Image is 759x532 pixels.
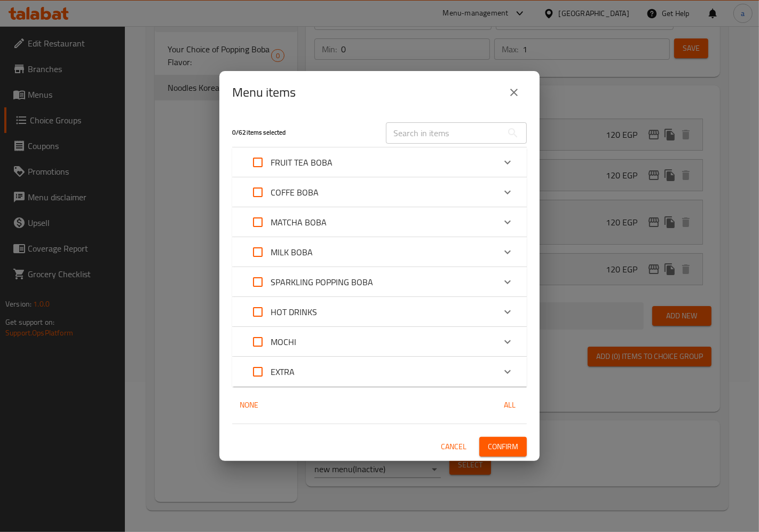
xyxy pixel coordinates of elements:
span: Cancel [441,440,467,453]
p: SPARKLING POPPING BOBA [271,276,373,288]
p: MILK BOBA [271,246,313,259]
p: EXTRA [271,365,295,378]
button: All [493,395,527,415]
h5: 0 / 62 items selected [232,128,373,137]
div: Expand [232,207,527,237]
p: HOT DRINKS [271,306,317,318]
div: Expand [232,177,527,207]
button: None [232,395,266,415]
span: None [236,398,262,412]
p: FRUIT TEA BOBA [271,156,333,169]
div: Expand [232,237,527,267]
div: Expand [232,267,527,297]
button: Cancel [437,437,471,457]
h2: Menu items [232,84,296,101]
span: All [497,398,523,412]
div: Expand [232,147,527,177]
div: Expand [232,357,527,387]
button: close [501,80,527,105]
p: MATCHA BOBA [271,216,327,229]
div: Expand [232,297,527,327]
p: COFFE BOBA [271,186,319,199]
button: Confirm [479,437,527,457]
div: Expand [232,327,527,357]
span: Confirm [488,440,518,453]
input: Search in items [386,122,502,144]
p: MOCHI [271,335,296,348]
